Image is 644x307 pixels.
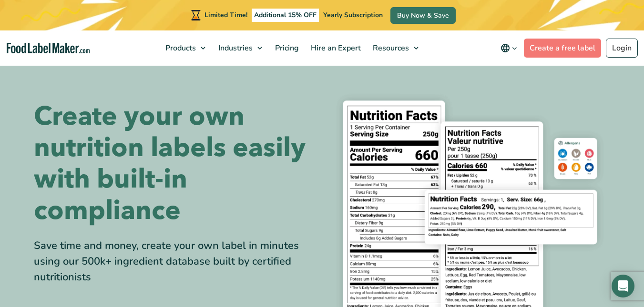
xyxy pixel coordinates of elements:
[252,9,319,22] span: Additional 15% OFF
[160,30,210,66] a: Products
[305,30,365,66] a: Hire an Expert
[272,43,300,53] span: Pricing
[269,30,303,66] a: Pricing
[524,39,601,58] a: Create a free label
[308,43,362,53] span: Hire an Expert
[163,43,197,53] span: Products
[215,43,254,53] span: Industries
[323,10,383,20] span: Yearly Subscription
[606,39,638,58] a: Login
[34,238,315,285] div: Save time and money, create your own label in minutes using our 500k+ ingredient database built b...
[213,30,267,66] a: Industries
[370,43,410,53] span: Resources
[34,101,315,227] h1: Create your own nutrition labels easily with built-in compliance
[390,7,456,24] a: Buy Now & Save
[204,10,247,20] span: Limited Time!
[367,30,423,66] a: Resources
[612,275,634,297] div: Open Intercom Messenger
